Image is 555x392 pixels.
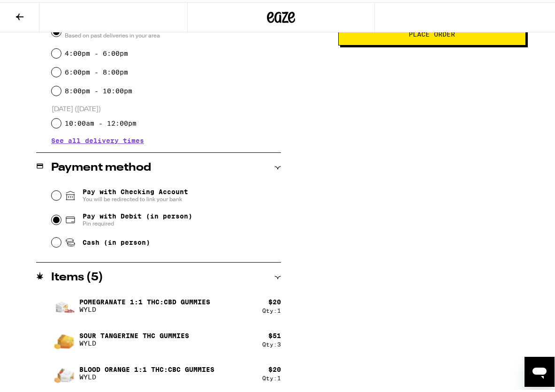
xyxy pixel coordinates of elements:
div: $ 51 [268,330,281,337]
iframe: Button to launch messaging window [525,354,555,384]
p: Sour Tangerine THC Gummies [79,330,189,337]
h2: Payment method [51,160,151,171]
span: You will be redirected to link your bank [83,193,188,201]
img: Pomegranate 1:1 THC:CBD Gummies [51,290,77,317]
div: Qty: 1 [262,373,281,379]
p: WYLD [79,337,189,345]
span: Place Order [409,29,456,35]
h2: Items ( 5 ) [51,270,103,281]
label: 4:00pm - 6:00pm [65,47,128,55]
label: 8:00pm - 10:00pm [65,85,132,92]
img: Sour Tangerine THC Gummies [51,319,77,355]
span: Pay with Checking Account [83,186,188,201]
label: 10:00am - 12:00pm [65,117,137,125]
div: $ 20 [268,296,281,303]
p: WYLD [79,371,214,378]
label: 6:00pm - 8:00pm [65,66,128,74]
p: [DATE] ([DATE]) [52,103,281,112]
div: $ 20 [268,363,281,371]
span: Cash (in person) [83,236,150,244]
span: Pin required [83,218,192,225]
span: Pay with Debit (in person) [83,210,192,218]
img: Blood Orange 1:1 THC:CBC Gummies [51,353,77,389]
button: Place Order [338,21,526,43]
p: WYLD [79,303,210,311]
div: Qty: 1 [262,305,281,311]
button: See all delivery times [51,135,144,142]
p: Blood Orange 1:1 THC:CBC Gummies [79,363,214,371]
div: Qty: 3 [262,339,281,345]
p: Pomegranate 1:1 THC:CBD Gummies [79,296,210,303]
span: Based on past deliveries in your area [65,30,166,37]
